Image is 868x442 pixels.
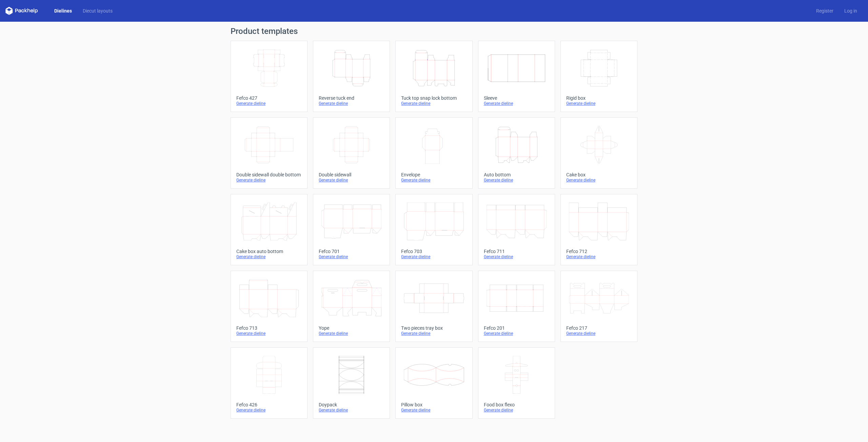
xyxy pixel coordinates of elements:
[560,271,637,342] a: Fefco 217Generate dieline
[478,271,555,342] a: Fefco 201Generate dieline
[839,7,863,14] a: Log in
[231,41,308,112] a: Fefco 427Generate dieline
[395,347,472,419] a: Pillow boxGenerate dieline
[484,325,549,331] div: Fefco 201
[77,7,118,14] a: Diecut layouts
[319,101,384,106] div: Generate dieline
[395,194,472,265] a: Fefco 703Generate dieline
[313,194,390,265] a: Fefco 701Generate dieline
[560,41,637,112] a: Rigid boxGenerate dieline
[231,117,308,189] a: Double sidewall double bottomGenerate dieline
[484,95,549,101] div: Sleeve
[484,249,549,254] div: Fefco 711
[401,249,467,254] div: Fefco 703
[313,271,390,342] a: YopeGenerate dieline
[236,402,302,407] div: Fefco 426
[319,177,384,183] div: Generate dieline
[401,95,467,101] div: Tuck top snap lock bottom
[395,41,472,112] a: Tuck top snap lock bottomGenerate dieline
[401,407,467,413] div: Generate dieline
[566,325,632,331] div: Fefco 217
[313,117,390,189] a: Double sidewallGenerate dieline
[401,172,467,177] div: Envelope
[401,331,467,336] div: Generate dieline
[319,407,384,413] div: Generate dieline
[478,347,555,419] a: Food box flexoGenerate dieline
[484,177,549,183] div: Generate dieline
[484,254,549,260] div: Generate dieline
[401,101,467,106] div: Generate dieline
[236,407,302,413] div: Generate dieline
[319,249,384,254] div: Fefco 701
[478,194,555,265] a: Fefco 711Generate dieline
[236,325,302,331] div: Fefco 713
[319,331,384,336] div: Generate dieline
[401,325,467,331] div: Two pieces tray box
[231,27,637,35] h1: Product templates
[395,271,472,342] a: Two pieces tray boxGenerate dieline
[484,331,549,336] div: Generate dieline
[484,172,549,177] div: Auto bottom
[560,194,637,265] a: Fefco 712Generate dieline
[395,117,472,189] a: EnvelopeGenerate dieline
[484,402,549,407] div: Food box flexo
[560,117,637,189] a: Cake boxGenerate dieline
[231,271,308,342] a: Fefco 713Generate dieline
[236,95,302,101] div: Fefco 427
[236,249,302,254] div: Cake box auto bottom
[319,172,384,177] div: Double sidewall
[811,7,839,14] a: Register
[566,95,632,101] div: Rigid box
[401,402,467,407] div: Pillow box
[566,172,632,177] div: Cake box
[566,254,632,260] div: Generate dieline
[319,402,384,407] div: Doypack
[313,41,390,112] a: Reverse tuck endGenerate dieline
[566,177,632,183] div: Generate dieline
[49,7,77,14] a: Dielines
[236,331,302,336] div: Generate dieline
[401,254,467,260] div: Generate dieline
[236,177,302,183] div: Generate dieline
[313,347,390,419] a: DoypackGenerate dieline
[478,41,555,112] a: SleeveGenerate dieline
[319,325,384,331] div: Yope
[566,249,632,254] div: Fefco 712
[236,254,302,260] div: Generate dieline
[231,194,308,265] a: Cake box auto bottomGenerate dieline
[236,172,302,177] div: Double sidewall double bottom
[566,101,632,106] div: Generate dieline
[231,347,308,419] a: Fefco 426Generate dieline
[401,177,467,183] div: Generate dieline
[319,254,384,260] div: Generate dieline
[236,101,302,106] div: Generate dieline
[478,117,555,189] a: Auto bottomGenerate dieline
[484,407,549,413] div: Generate dieline
[319,95,384,101] div: Reverse tuck end
[484,101,549,106] div: Generate dieline
[566,331,632,336] div: Generate dieline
